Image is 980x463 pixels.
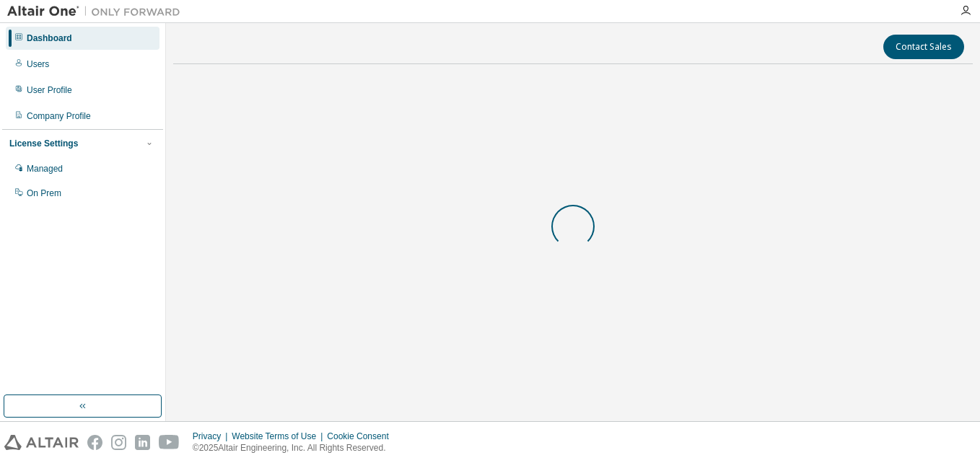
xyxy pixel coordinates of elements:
[232,431,327,442] div: Website Terms of Use
[27,110,91,122] div: Company Profile
[9,138,78,149] div: License Settings
[159,435,180,450] img: youtube.svg
[193,431,232,442] div: Privacy
[27,84,72,96] div: User Profile
[27,163,63,175] div: Managed
[193,442,398,454] p: © 2025 Altair Engineering, Inc. All Rights Reserved.
[27,58,49,70] div: Users
[7,4,188,19] img: Altair One
[135,435,150,450] img: linkedin.svg
[883,35,964,59] button: Contact Sales
[4,435,79,450] img: altair_logo.svg
[111,435,126,450] img: instagram.svg
[27,188,61,199] div: On Prem
[87,435,102,450] img: facebook.svg
[27,32,72,44] div: Dashboard
[327,431,397,442] div: Cookie Consent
